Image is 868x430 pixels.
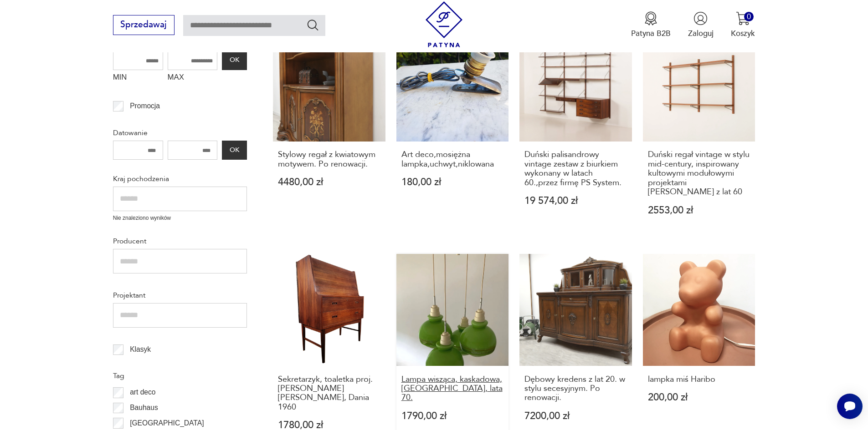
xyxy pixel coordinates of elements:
button: Sprzedawaj [113,15,175,35]
h3: lampka miś Haribo [648,375,750,384]
p: 4480,00 zł [278,177,380,187]
p: Projektant [113,289,247,301]
p: [GEOGRAPHIC_DATA] [130,417,204,429]
p: 2553,00 zł [648,206,750,215]
img: Ikona medalu [644,11,658,25]
p: Bauhaus [130,402,158,414]
img: Patyna - sklep z meblami i dekoracjami vintage [421,1,467,47]
p: Datowanie [113,127,247,139]
a: Art deco,mosiężna lampka,uchwyt,niklowanaArt deco,mosiężna lampka,uchwyt,niklowana180,00 zł [396,30,509,237]
h3: Sekretarzyk, toaletka proj. [PERSON_NAME] [PERSON_NAME], Dania 1960 [278,375,380,412]
h3: Stylowy regał z kwiatowym motywem. Po renowacji. [278,150,380,169]
p: Kraj pochodzenia [113,173,247,185]
p: art deco [130,386,155,398]
label: MAX [168,70,218,87]
iframe: Smartsupp widget button [837,394,863,419]
h3: Art deco,mosiężna lampka,uchwyt,niklowana [401,150,504,169]
button: Patyna B2B [631,11,671,39]
img: Ikona koszyka [736,11,750,25]
button: Zaloguj [688,11,714,39]
p: Promocja [130,100,160,112]
h3: Duński palisandrowy vintage zestaw z biurkiem wykonany w latach 60.,przez firmę PS System. [524,150,627,187]
a: Stylowy regał z kwiatowym motywem. Po renowacji.Stylowy regał z kwiatowym motywem. Po renowacji.4... [273,30,385,237]
h3: Lampa wisząca, kaskadowa, [GEOGRAPHIC_DATA], lata 70. [401,375,504,403]
button: OK [222,141,247,160]
p: Klasyk [130,344,151,355]
p: Producent [113,235,247,247]
p: Nie znaleziono wyników [113,214,247,223]
p: 1790,00 zł [401,411,504,421]
h3: Dębowy kredens z lat 20. w stylu secesyjnym. Po renowacji. [524,375,627,403]
p: 1780,00 zł [278,420,380,430]
p: 200,00 zł [648,393,750,402]
a: Ikona medaluPatyna B2B [631,11,671,39]
a: Duński palisandrowy vintage zestaw z biurkiem wykonany w latach 60.,przez firmę PS System.Duński ... [519,30,632,237]
h3: Duński regał vintage w stylu mid-century, inspirowany kultowymi modułowymi projektami [PERSON_NAM... [648,150,750,197]
button: 0Koszyk [731,11,755,39]
p: 19 574,00 zł [524,196,627,206]
button: OK [222,51,247,70]
p: Patyna B2B [631,28,671,39]
p: 180,00 zł [401,177,504,187]
p: Koszyk [731,28,755,39]
img: Ikonka użytkownika [693,11,708,25]
p: Tag [113,370,247,382]
a: Sprzedawaj [113,22,175,29]
label: MIN [113,70,163,87]
div: 0 [744,12,754,21]
button: Szukaj [306,18,319,31]
a: Duński regał vintage w stylu mid-century, inspirowany kultowymi modułowymi projektami Poula Cadov... [643,30,755,237]
p: Zaloguj [688,28,714,39]
p: 7200,00 zł [524,411,627,421]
